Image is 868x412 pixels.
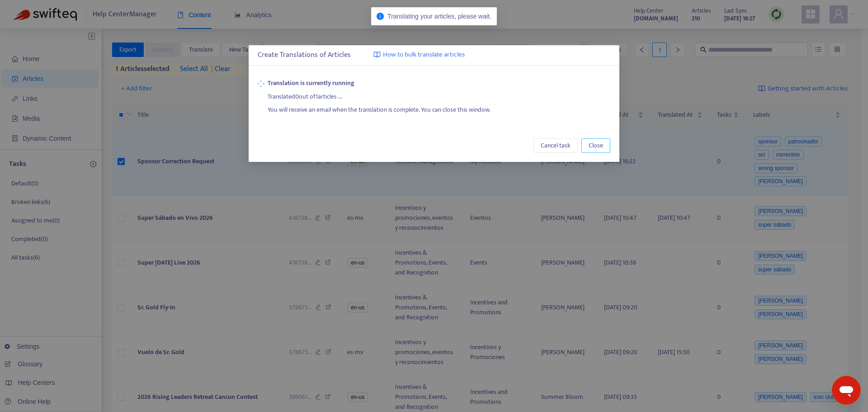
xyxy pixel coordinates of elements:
div: You will receive an email when the translation is complete. You can close this window. [268,102,610,115]
button: Close [581,138,610,153]
button: Cancel task [533,138,578,153]
span: info-circle [377,13,384,20]
div: Translated 0 out of 1 articles ... [268,88,610,102]
span: Close [589,141,603,151]
img: image-link [373,51,381,58]
div: Create Translations of Articles [258,50,610,61]
iframe: Button to launch messaging window [832,376,861,405]
a: How to bulk translate articles [373,50,465,60]
span: How to bulk translate articles [383,50,465,60]
span: Cancel task [541,141,571,151]
strong: Translation is currently running [268,78,610,88]
span: Translating your articles, please wait. [387,13,491,20]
